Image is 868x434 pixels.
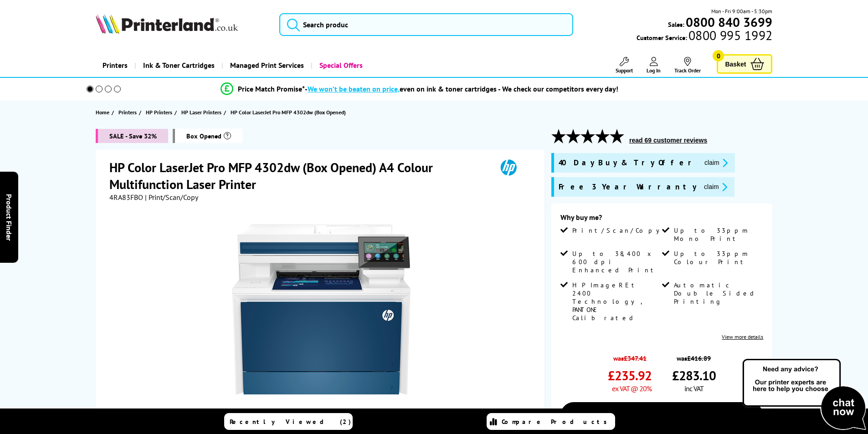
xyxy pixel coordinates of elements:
span: Ink & Toner Cartridges [143,54,215,77]
span: Print/Scan/Copy [572,226,666,235]
a: HP Printers [146,107,175,117]
span: was [672,349,716,363]
a: Track Order [674,57,701,74]
span: £283.10 [672,367,716,384]
span: Price Match Promise* [238,84,305,93]
span: Free 3 Year Warranty [559,182,697,192]
button: read 69 customer reviews [627,136,710,144]
input: Search produc [279,13,573,36]
span: Home [96,107,109,117]
a: HP Laser Printers [181,107,224,117]
a: Ink & Toner Cartridges [134,54,221,77]
span: £235.92 [608,367,652,384]
span: SALE - Save 32% [96,129,168,143]
span: Product Finder [5,194,14,240]
img: Open Live Chat window [740,357,868,432]
strike: £416.89 [687,354,711,363]
span: ex VAT @ 20% [612,384,652,393]
span: Up to 38,400 x 600 dpi Enhanced Print [572,250,660,274]
span: Sales: [668,20,684,29]
span: Printers [118,107,137,117]
a: Printers [96,54,134,77]
a: Printers [118,107,139,117]
span: Recently Viewed (2) [230,418,351,426]
span: was [608,349,652,363]
span: HP Laser Printers [181,107,221,117]
span: Up to 33ppm Colour Print [674,250,761,266]
span: inc VAT [684,384,704,393]
a: Home [96,107,112,117]
a: Basket 0 [717,54,772,74]
a: Printerland Logo [96,14,268,36]
img: HP Color LaserJet Pro MFP 4302dw (Box Opened) [232,220,411,398]
button: promo-description [702,158,730,168]
span: box-opened-description [173,129,242,143]
span: 0 [713,50,724,61]
span: 4RA83FBO [109,193,143,202]
span: Compare Products [502,418,612,426]
span: Up to 33ppm Mono Print [674,226,761,243]
a: Support [616,57,633,74]
span: HP ImageREt 2400 Technology, PANTONE Calibrated [572,281,660,322]
a: Add to Basket [560,402,763,429]
div: - even on ink & toner cartridges - We check our competitors every day! [305,84,618,93]
span: 40 Day Buy & Try Offer [559,158,697,168]
span: Support [616,67,633,74]
span: Log In [647,67,661,74]
a: Recently Viewed (2) [224,413,353,430]
span: 0800 995 1992 [687,31,772,40]
span: HP Printers [146,107,172,117]
b: 0800 840 3699 [686,14,772,31]
a: Log In [647,57,661,74]
div: Why buy me? [560,213,763,226]
a: Managed Print Services [221,54,311,77]
span: Basket [725,58,746,70]
span: We won’t be beaten on price, [308,84,400,93]
span: | Print/Scan/Copy [145,193,198,202]
strike: £347.41 [624,354,647,363]
h1: HP Color LaserJet Pro MFP 4302dw (Box Opened) A4 Colour Multifunction Laser Printer [109,159,488,193]
img: HP [488,159,529,176]
a: Compare Products [487,413,615,430]
a: 0800 840 3699 [684,18,772,26]
li: modal_Promise [74,81,765,97]
span: Automatic Double Sided Printing [674,281,761,306]
button: promo-description [701,182,730,192]
a: Special Offers [311,54,370,77]
span: Customer Service: [637,31,772,42]
span: Mon - Fri 9:00am - 5:30pm [711,7,772,15]
img: Printerland Logo [96,14,238,34]
a: View more details [722,333,763,340]
span: HP Color LaserJet Pro MFP 4302dw (Box Opened) [231,109,346,116]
